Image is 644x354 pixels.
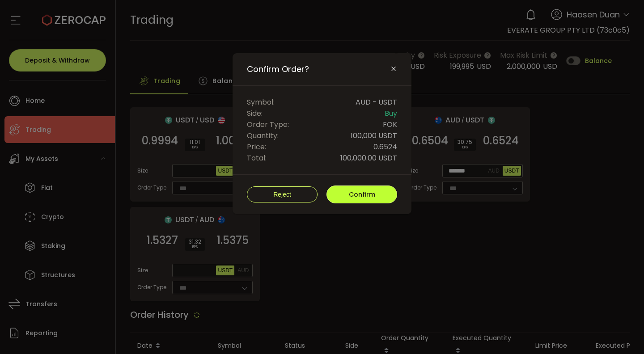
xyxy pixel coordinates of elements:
span: 0.6524 [373,141,397,152]
span: FOK [383,119,397,130]
span: Price: [247,141,266,152]
span: 100,000.00 USDT [340,152,397,164]
span: Buy [385,108,397,119]
span: Confirm [349,190,375,199]
button: Confirm [326,185,397,203]
span: Total: [247,152,267,164]
div: Confirm Order? [233,53,411,214]
span: Order Type: [247,119,289,130]
span: 100,000 USDT [351,130,397,141]
span: Reject [273,191,291,198]
iframe: Chat Widget [538,257,644,354]
span: AUD - USDT [356,97,397,108]
span: Quantity: [247,130,279,141]
span: Side: [247,108,263,119]
span: Symbol: [247,97,275,108]
button: Reject [247,186,318,202]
